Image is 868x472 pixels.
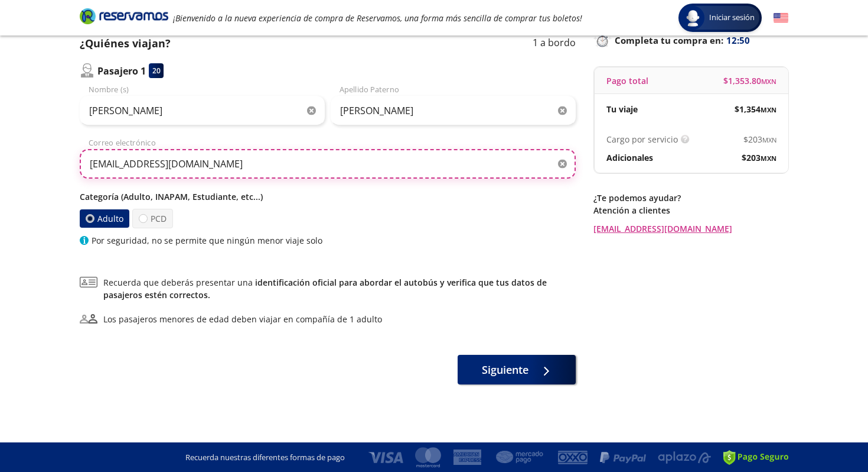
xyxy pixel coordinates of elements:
p: Pasajero 1 [97,64,146,78]
p: ¿Te podemos ayudar? [593,192,788,204]
p: Categoría (Adulto, INAPAM, Estudiante, etc...) [80,190,576,203]
p: Por seguridad, no se permite que ningún menor viaje solo [92,234,322,247]
span: Siguiente [482,362,528,378]
label: Adulto [79,209,130,228]
button: English [774,11,788,25]
p: Adicionales [606,151,653,164]
p: ¿Quiénes viajan? [80,35,171,51]
p: Tu viaje [606,103,638,115]
em: ¡Bienvenido a la nueva experiencia de compra de Reservamos, una forma más sencilla de comprar tus... [173,12,582,24]
small: MXN [761,154,776,163]
p: Pago total [606,75,648,87]
p: Atención a clientes [593,204,788,216]
span: Recuerda que deberás presentar una [103,276,576,301]
small: MXN [762,135,776,144]
label: PCD [132,209,173,228]
span: 12:50 [726,34,750,47]
span: $ 1,354 [735,103,776,115]
div: Los pasajeros menores de edad deben viajar en compañía de 1 adulto [103,313,382,325]
p: Cargo por servicio [606,133,678,146]
div: 20 [149,63,164,78]
input: Nombre (s) [80,96,325,125]
a: Brand Logo [80,7,168,28]
span: $ 203 [742,151,776,164]
i: Brand Logo [80,7,168,25]
input: Correo electrónico [80,149,576,179]
p: Completa tu compra en : [593,32,788,49]
a: identificación oficial para abordar el autobús y verifica que tus datos de pasajeros estén correc... [103,277,547,300]
span: Iniciar sesión [704,12,759,24]
a: [EMAIL_ADDRESS][DOMAIN_NAME] [593,222,788,235]
small: MXN [761,77,776,86]
span: $ 1,353.80 [723,75,776,87]
button: Siguiente [458,355,576,384]
small: MXN [761,105,776,114]
p: Recuerda nuestras diferentes formas de pago [185,452,345,464]
span: $ 203 [743,133,776,146]
input: Apellido Paterno [331,96,576,125]
p: 1 a bordo [533,35,576,51]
